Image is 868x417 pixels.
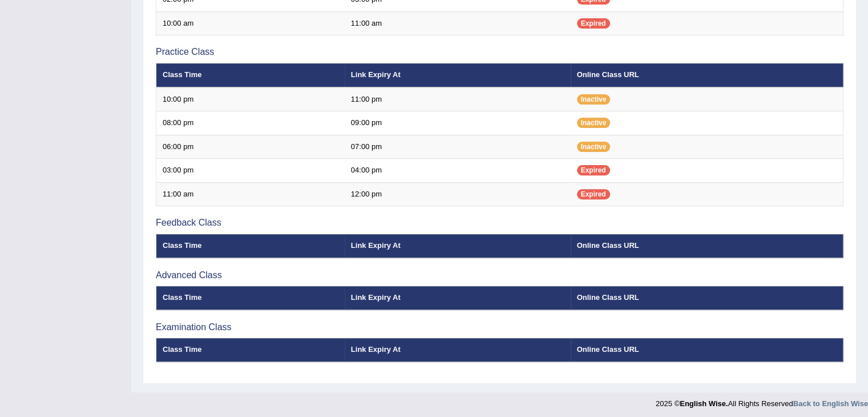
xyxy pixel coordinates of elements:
th: Link Expiry At [345,338,571,362]
a: Back to English Wise [793,399,868,408]
h3: Feedback Class [156,218,843,228]
div: 2025 © All Rights Reserved [656,392,868,409]
td: 11:00 pm [345,87,571,111]
td: 06:00 pm [156,135,345,159]
th: Online Class URL [571,338,843,362]
th: Class Time [156,286,345,310]
h3: Practice Class [156,47,843,57]
th: Class Time [156,63,345,87]
span: Expired [577,18,610,29]
td: 10:00 am [156,11,345,35]
span: Inactive [577,118,611,128]
strong: English Wise. [680,399,728,408]
td: 03:00 pm [156,159,345,183]
th: Link Expiry At [345,286,571,310]
td: 11:00 am [345,11,571,35]
td: 07:00 pm [345,135,571,159]
th: Online Class URL [571,63,843,87]
span: Inactive [577,94,611,105]
th: Link Expiry At [345,234,571,258]
th: Class Time [156,338,345,362]
td: 12:00 pm [345,182,571,206]
td: 08:00 pm [156,111,345,135]
span: Inactive [577,142,611,152]
h3: Advanced Class [156,270,843,280]
th: Class Time [156,234,345,258]
td: 09:00 pm [345,111,571,135]
span: Expired [577,189,610,199]
td: 04:00 pm [345,159,571,183]
th: Link Expiry At [345,63,571,87]
th: Online Class URL [571,234,843,258]
td: 11:00 am [156,182,345,206]
td: 10:00 pm [156,87,345,111]
th: Online Class URL [571,286,843,310]
h3: Examination Class [156,322,843,332]
span: Expired [577,165,610,175]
